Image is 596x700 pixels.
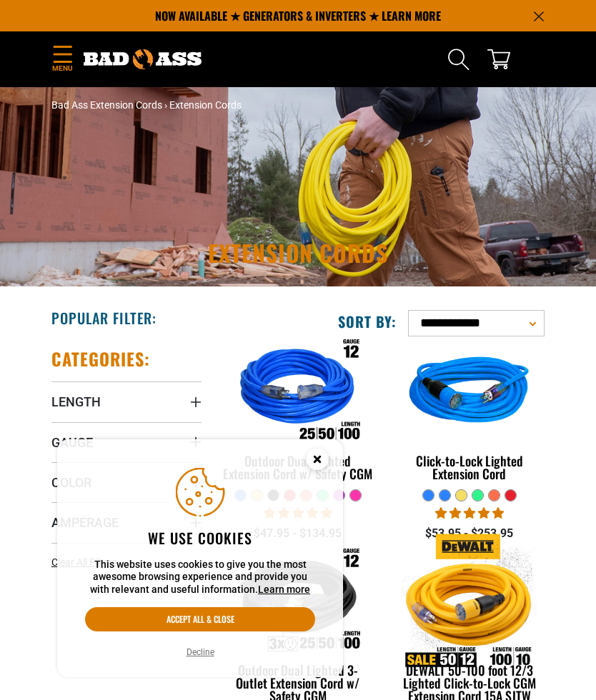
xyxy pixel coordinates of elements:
[51,556,116,568] span: Clear All Filters
[51,381,202,421] summary: Length
[51,462,202,502] summary: Color
[51,63,73,74] span: Menu
[182,645,219,659] button: Decline
[51,502,202,542] summary: Amperage
[57,439,343,678] aside: Cookie Consent
[51,422,202,462] summary: Gauge
[394,454,545,480] div: Click-to-Lock Lighted Extension Cord
[394,534,545,670] img: DEWALT 50-100 foot 12/3 Lighted Click-to-Lock CGM Extension Cord 15A SJTW
[85,607,315,631] button: Accept all & close
[51,434,93,451] span: Gauge
[51,348,150,370] h2: Categories:
[435,506,504,520] span: 4.87 stars
[51,474,91,491] span: Color
[338,312,397,331] label: Sort by:
[169,99,242,111] span: Extension Cords
[51,555,122,570] a: Clear All Filters
[394,525,545,542] div: $53.95 - $253.95
[51,394,101,410] span: Length
[51,309,157,327] h2: Popular Filter:
[222,325,374,461] img: Outdoor Dual Lighted Extension Cord w/ Safety CGM
[258,584,310,595] a: Learn more
[51,99,162,111] a: Bad Ass Extension Cords
[51,514,119,531] span: Amperage
[85,529,315,547] h2: We use cookies
[394,348,545,489] a: blue Click-to-Lock Lighted Extension Cord
[51,241,545,264] h1: Extension Cords
[394,325,545,461] img: blue
[164,99,167,111] span: ›
[84,49,202,69] img: Bad Ass Extension Cords
[51,98,545,113] nav: breadcrumbs
[85,559,315,596] p: This website uses cookies to give you the most awesome browsing experience and provide you with r...
[223,348,373,489] a: Outdoor Dual Lighted Extension Cord w/ Safety CGM Outdoor Dual Lighted Extension Cord w/ Safety CGM
[447,48,470,71] summary: Search
[51,43,73,76] summary: Menu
